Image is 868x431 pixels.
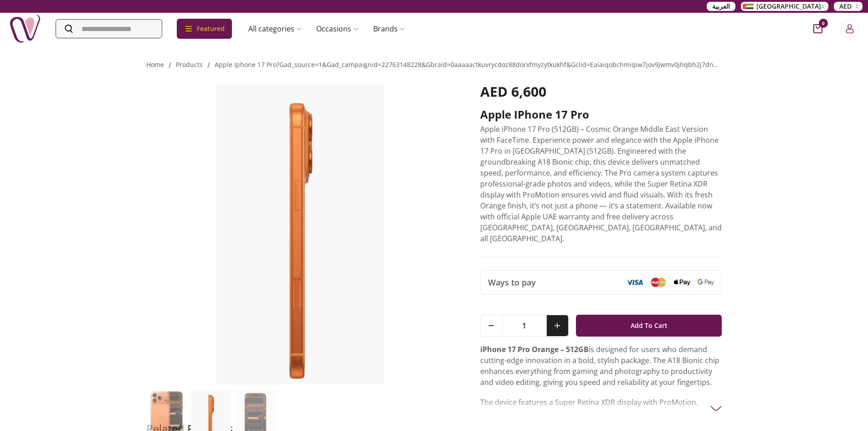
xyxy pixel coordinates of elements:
[177,19,232,39] div: Featured
[241,20,309,38] a: All categories
[309,20,366,38] a: Occasions
[176,60,203,69] a: products
[56,20,162,38] input: Search
[627,279,643,286] img: Visa
[813,24,822,33] button: cart-button
[698,279,714,286] img: Google Pay
[480,107,722,122] h2: Apple iPhone 17 Pro
[741,2,828,11] button: [GEOGRAPHIC_DATA]
[488,276,536,289] span: Ways to pay
[710,403,722,414] img: arrow
[480,82,546,101] span: AED 6,600
[503,315,546,336] span: 1
[366,20,412,38] a: Brands
[146,83,455,384] img: Apple iPhone 17 Pro Apple iPhone 17 Pro Orange – 512GB iPhone 17 Pro iPhone Orange آبل آيفون 17 ب...
[674,279,690,286] img: Apple Pay
[480,344,589,354] strong: iPhone 17 Pro Orange – 512GB
[819,19,828,28] span: 0
[841,20,859,38] button: Login
[743,4,754,9] img: Arabic_dztd3n.png
[834,2,863,11] button: AED
[207,60,210,71] li: /
[756,2,821,11] span: [GEOGRAPHIC_DATA]
[480,124,722,244] p: Apple iPhone 17 Pro (512GB) – Cosmic Orange Middle East Version with FaceTime. Experience power a...
[650,277,667,287] img: Mastercard
[576,315,722,337] button: Add To Cart
[169,60,171,71] li: /
[215,60,784,69] a: apple iphone 17 pro?gad_source=1&gad_campaignid=22763148228&gbraid=0aaaaactkuvrycdoz88dorxfmyzytk...
[146,60,164,69] a: Home
[480,344,722,388] p: is designed for users who demand cutting-edge innovation in a bold, stylish package. The A18 Bion...
[712,2,730,11] span: العربية
[839,2,852,11] span: AED
[631,317,668,334] span: Add To Cart
[9,13,41,45] img: Nigwa-uae-gifts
